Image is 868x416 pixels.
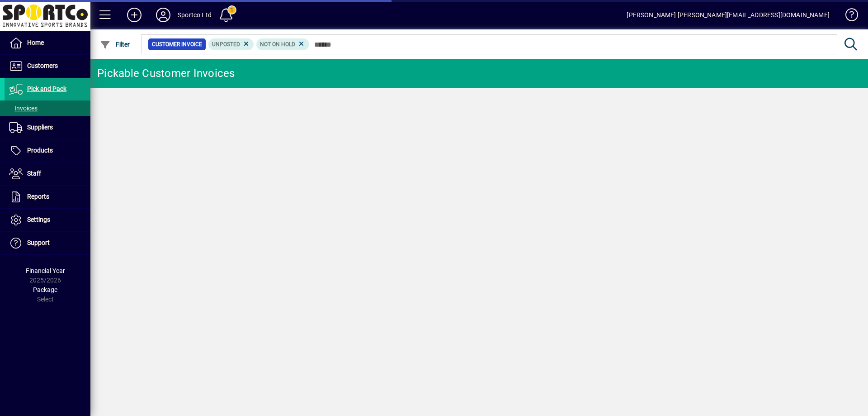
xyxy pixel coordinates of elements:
span: Suppliers [27,124,53,131]
span: Financial Year [26,267,65,274]
a: Reports [5,186,90,208]
button: Add [120,7,149,23]
a: Customers [5,55,90,77]
div: Pickable Customer Invoices [97,66,235,81]
span: Unposted [212,41,240,48]
a: Products [5,139,90,162]
span: Settings [27,216,50,223]
a: Suppliers [5,116,90,139]
a: Knowledge Base [839,2,857,31]
span: Filter [100,41,130,48]
span: Customer Invoice [152,40,202,49]
span: Reports [27,193,49,200]
span: Support [27,239,50,246]
a: Settings [5,209,90,231]
a: Staff [5,163,90,185]
span: Customers [27,62,58,69]
a: Invoices [5,100,90,116]
mat-chip: Customer Invoice Status: Unposted [208,38,254,50]
span: Products [27,147,53,154]
button: Profile [149,7,178,23]
a: Support [5,232,90,254]
div: [PERSON_NAME] [PERSON_NAME][EMAIL_ADDRESS][DOMAIN_NAME] [627,8,830,22]
span: Home [27,39,44,46]
mat-chip: Hold Status: Not On Hold [256,38,309,50]
span: Not On Hold [260,41,295,48]
span: Staff [27,170,41,177]
a: Home [5,32,90,54]
span: Pick and Pack [27,85,66,92]
span: Package [33,286,57,293]
div: Sportco Ltd [178,8,212,22]
span: Invoices [9,105,38,112]
button: Filter [98,36,132,53]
